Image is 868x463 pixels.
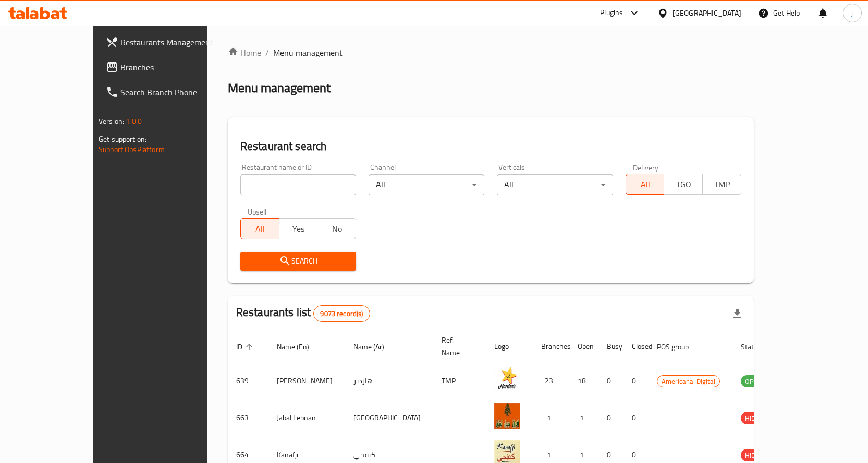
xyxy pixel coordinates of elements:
[245,221,275,236] span: All
[240,174,356,195] input: Search for restaurant name or ID..
[569,399,598,436] td: 1
[240,252,356,271] button: Search
[228,399,268,436] td: 663
[228,46,261,59] a: Home
[369,174,484,195] div: All
[741,412,772,424] span: HIDDEN
[268,362,345,399] td: [PERSON_NAME]
[533,399,569,436] td: 1
[97,80,238,105] a: Search Branch Phone
[497,174,613,195] div: All
[236,305,370,322] h2: Restaurants list
[725,301,750,326] div: Export file
[322,221,352,236] span: No
[598,362,624,399] td: 0
[598,331,624,362] th: Busy
[277,341,323,353] span: Name (En)
[851,7,853,19] span: j
[240,218,279,239] button: All
[494,366,520,392] img: Hardee's
[345,362,433,399] td: هارديز
[317,218,356,239] button: No
[228,80,331,96] h2: Menu management
[486,331,533,362] th: Logo
[657,341,702,353] span: POS group
[741,341,775,353] span: Status
[624,362,649,399] td: 0
[120,61,230,73] span: Branches
[624,399,649,436] td: 0
[494,403,520,429] img: Jabal Lebnan
[97,30,238,55] a: Restaurants Management
[126,115,142,128] span: 1.0.0
[533,331,569,362] th: Branches
[240,139,741,154] h2: Restaurant search
[120,86,230,98] span: Search Branch Phone
[313,305,370,322] div: Total records count
[657,376,719,387] span: Americana-Digital
[284,221,314,236] span: Yes
[236,341,256,353] span: ID
[598,399,624,436] td: 0
[569,362,598,399] td: 18
[99,115,124,128] span: Version:
[279,218,318,239] button: Yes
[569,331,598,362] th: Open
[228,46,754,59] nav: breadcrumb
[442,334,473,359] span: Ref. Name
[268,399,345,436] td: Jabal Lebnan
[249,255,348,268] span: Search
[668,177,699,192] span: TGO
[99,143,165,156] a: Support.OpsPlatform
[433,362,486,399] td: TMP
[624,331,649,362] th: Closed
[630,177,661,192] span: All
[741,449,772,461] span: HIDDEN
[97,55,238,80] a: Branches
[99,132,146,146] span: Get support on:
[345,399,433,436] td: [GEOGRAPHIC_DATA]
[707,177,737,192] span: TMP
[633,164,659,171] label: Delivery
[741,376,766,387] span: OPEN
[533,362,569,399] td: 23
[228,362,268,399] td: 639
[265,46,269,59] li: /
[600,7,623,19] div: Plugins
[353,341,398,353] span: Name (Ar)
[741,449,772,461] div: HIDDEN
[273,46,343,59] span: Menu management
[248,208,267,215] label: Upsell
[314,309,369,319] span: 9073 record(s)
[673,7,741,19] div: [GEOGRAPHIC_DATA]
[120,36,230,48] span: Restaurants Management
[626,174,665,195] button: All
[702,174,741,195] button: TMP
[664,174,703,195] button: TGO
